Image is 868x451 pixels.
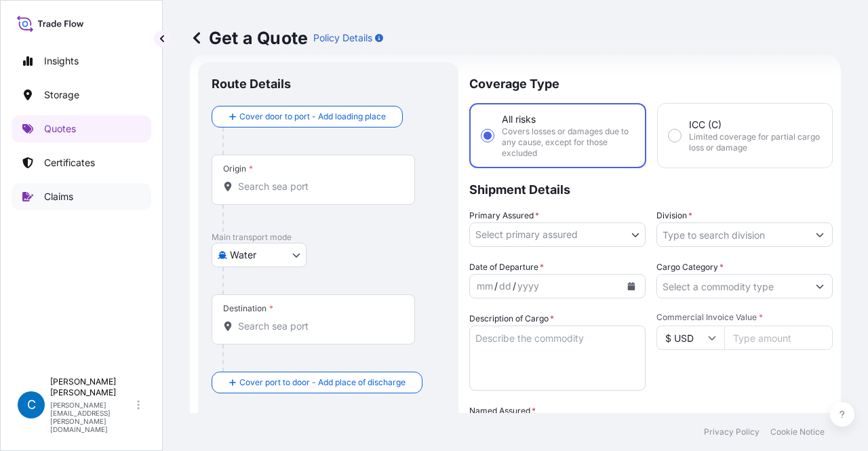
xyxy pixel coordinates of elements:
[469,260,544,274] span: Date of Departure
[50,401,134,433] p: [PERSON_NAME][EMAIL_ADDRESS][PERSON_NAME][DOMAIN_NAME]
[223,163,253,174] div: Origin
[44,54,79,68] p: Insights
[190,27,308,49] p: Get a Quote
[223,303,273,314] div: Destination
[808,274,832,298] button: Show suggestions
[657,222,808,247] input: Type to search division
[12,149,151,176] a: Certificates
[313,31,372,45] p: Policy Details
[44,88,79,102] p: Storage
[212,76,291,92] p: Route Details
[50,376,134,398] p: [PERSON_NAME] [PERSON_NAME]
[212,243,307,267] button: Select transport
[212,232,445,243] p: Main transport mode
[502,113,536,126] span: All risks
[27,398,36,412] span: C
[689,118,722,132] span: ICC (C)
[239,110,386,123] span: Cover door to port - Add loading place
[469,312,554,326] label: Description of Cargo
[657,274,808,298] input: Select a commodity type
[669,130,681,142] input: ICC (C)Limited coverage for partial cargo loss or damage
[724,326,833,350] input: Type amount
[12,81,151,109] a: Storage
[481,130,494,142] input: All risksCovers losses or damages due to any cause, except for those excluded
[469,62,833,103] p: Coverage Type
[498,278,513,294] div: day,
[239,376,406,389] span: Cover port to door - Add place of discharge
[44,156,95,170] p: Certificates
[238,180,398,193] input: Origin
[12,115,151,142] a: Quotes
[689,132,821,153] span: Limited coverage for partial cargo loss or damage
[212,106,403,128] button: Cover door to port - Add loading place
[475,228,578,241] span: Select primary assured
[513,278,516,294] div: /
[494,278,498,294] div: /
[502,126,634,159] span: Covers losses or damages due to any cause, except for those excluded
[230,248,256,262] span: Water
[469,168,833,209] p: Shipment Details
[656,312,833,323] span: Commercial Invoice Value
[12,183,151,210] a: Claims
[656,209,692,222] label: Division
[620,275,642,297] button: Calendar
[475,278,494,294] div: month,
[704,427,759,437] a: Privacy Policy
[238,319,398,333] input: Destination
[469,209,539,222] span: Primary Assured
[212,372,422,393] button: Cover port to door - Add place of discharge
[44,190,73,203] p: Claims
[516,278,540,294] div: year,
[44,122,76,136] p: Quotes
[469,404,536,418] label: Named Assured
[656,260,724,274] label: Cargo Category
[770,427,825,437] a: Cookie Notice
[469,222,646,247] button: Select primary assured
[12,47,151,75] a: Insights
[808,222,832,247] button: Show suggestions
